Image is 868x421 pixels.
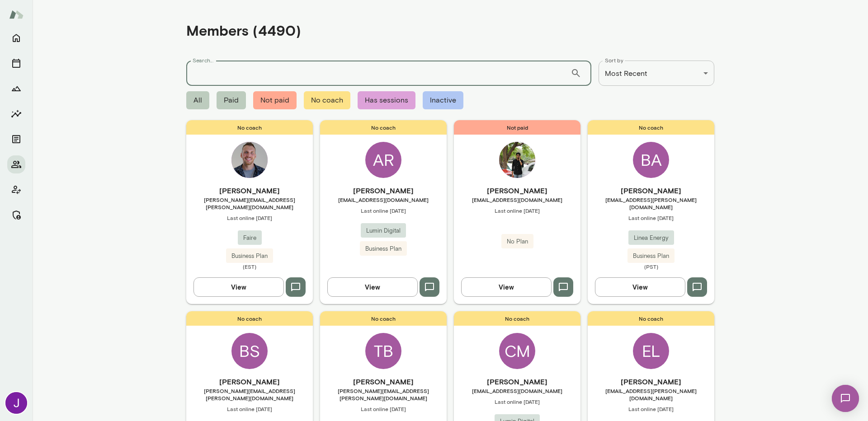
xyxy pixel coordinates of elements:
span: Last online [DATE] [186,405,313,412]
span: [EMAIL_ADDRESS][PERSON_NAME][DOMAIN_NAME] [588,196,714,210]
span: Business Plan [627,252,675,261]
span: No coach [588,311,714,326]
h6: [PERSON_NAME] [320,376,447,387]
button: Manage [7,206,25,224]
button: View [327,277,418,296]
h6: [PERSON_NAME] [186,376,313,387]
span: Last online [DATE] [320,207,447,214]
button: View [461,277,552,296]
h6: [PERSON_NAME] [588,376,714,387]
div: TB [365,333,401,369]
h6: [PERSON_NAME] [320,185,447,196]
span: Has sessions [358,91,415,109]
span: Last online [DATE] [186,214,313,221]
h6: [PERSON_NAME] [454,376,580,387]
span: (EST) [186,263,313,270]
button: Insights [7,105,25,123]
button: View [595,277,685,296]
button: Members [7,155,25,173]
img: Mento [9,6,24,23]
button: Documents [7,130,25,148]
span: Business Plan [360,244,407,253]
span: Last online [DATE] [454,398,580,405]
h6: [PERSON_NAME] [588,185,714,196]
button: View [193,277,284,296]
span: No coach [320,311,447,326]
img: Andrew Somerville [231,142,268,178]
button: Growth Plan [7,80,25,98]
button: Sessions [7,54,25,72]
span: All [186,91,209,109]
img: Jocelyn Grodin [5,392,27,414]
span: [EMAIL_ADDRESS][PERSON_NAME][DOMAIN_NAME] [588,387,714,402]
span: [PERSON_NAME][EMAIL_ADDRESS][PERSON_NAME][DOMAIN_NAME] [320,387,447,402]
h4: Members (4490) [186,22,301,39]
span: Not paid [454,120,580,135]
span: (PST) [588,263,714,270]
button: Client app [7,181,25,199]
h6: [PERSON_NAME] [454,185,580,196]
label: Search... [193,56,213,64]
span: [PERSON_NAME][EMAIL_ADDRESS][PERSON_NAME][DOMAIN_NAME] [186,196,313,210]
label: Sort by [605,56,623,64]
h6: [PERSON_NAME] [186,185,313,196]
span: No coach [454,311,580,326]
span: No coach [588,120,714,135]
span: Last online [DATE] [588,214,714,221]
span: Not paid [253,91,297,109]
div: AR [365,142,401,178]
div: CM [499,333,535,369]
span: No coach [304,91,350,109]
span: Last online [DATE] [588,405,714,412]
span: Last online [DATE] [454,207,580,214]
button: Home [7,29,25,47]
span: Faire [238,234,262,243]
span: No coach [320,120,447,135]
span: Lumin Digital [361,226,406,235]
span: Inactive [423,91,463,109]
span: [PERSON_NAME][EMAIL_ADDRESS][PERSON_NAME][DOMAIN_NAME] [186,387,313,402]
span: Paid [217,91,246,109]
div: BS [231,333,268,369]
span: [EMAIL_ADDRESS][DOMAIN_NAME] [454,387,580,394]
span: [EMAIL_ADDRESS][DOMAIN_NAME] [320,196,447,203]
div: Most Recent [599,61,714,86]
span: No coach [186,311,313,326]
span: No Plan [501,237,533,246]
span: Last online [DATE] [320,405,447,412]
div: EL [633,333,669,369]
img: Divyesh Govardhanan [499,142,535,178]
span: Business Plan [226,252,273,261]
span: [EMAIL_ADDRESS][DOMAIN_NAME] [454,196,580,203]
span: Linea Energy [628,234,674,243]
span: No coach [186,120,313,135]
div: BA [633,142,669,178]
